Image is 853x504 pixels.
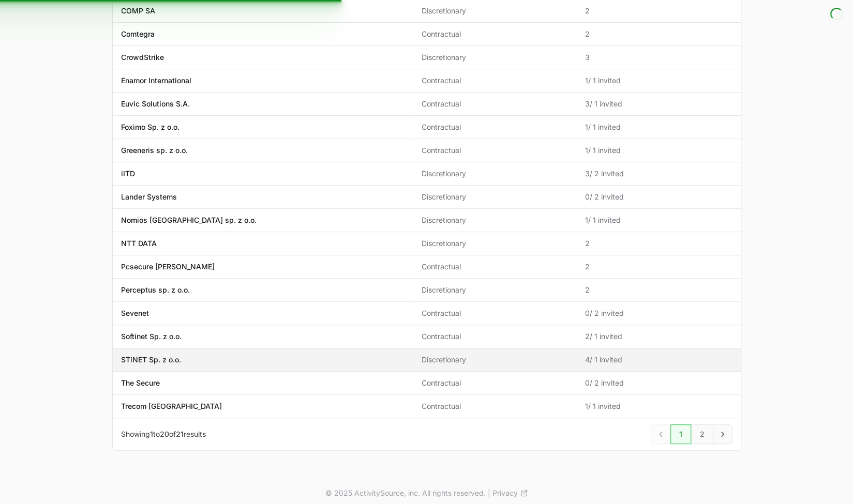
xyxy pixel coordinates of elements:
span: Contractual [422,262,568,272]
span: Discretionary [422,238,568,249]
span: | [488,488,490,498]
span: 20 [160,430,169,438]
p: Foximo Sp. z o.o. [121,122,179,132]
span: 1 / 1 invited [585,75,732,86]
span: Contractual [422,378,568,388]
span: Contractual [422,29,568,39]
span: Contractual [422,145,568,156]
span: Discretionary [422,215,568,225]
p: © 2025 ActivitySource, inc. All rights reserved. [325,488,486,498]
span: Discretionary [422,169,568,179]
p: Perceptus sp. z o.o. [121,285,190,295]
p: Greeneris sp. z o.o. [121,145,188,156]
span: 2 [585,6,732,16]
span: Contractual [422,99,568,109]
span: 1 [150,430,153,438]
span: 3 [585,52,732,63]
span: 2 [585,262,732,272]
span: Discretionary [422,192,568,202]
span: 2 [585,238,732,249]
p: Comtegra [121,29,155,39]
span: Contractual [422,401,568,411]
p: iITD [121,169,135,179]
p: Lander Systems [121,192,177,202]
span: Contractual [422,122,568,132]
span: 3 / 2 invited [585,169,732,179]
span: Discretionary [422,6,568,16]
span: 0 / 2 invited [585,378,732,388]
span: 4 / 1 invited [585,355,732,365]
span: 3 / 1 invited [585,99,732,109]
span: 2 [585,285,732,295]
p: The Secure [121,378,160,388]
span: Discretionary [422,355,568,365]
p: CrowdStrike [121,52,164,63]
span: 1 / 1 invited [585,145,732,156]
span: 21 [176,430,184,438]
span: 2 / 1 invited [585,331,732,342]
span: 2 [585,29,732,39]
span: Contractual [422,308,568,318]
a: 2 [691,424,713,444]
p: Trecom [GEOGRAPHIC_DATA] [121,401,222,411]
span: 1 / 1 invited [585,401,732,411]
p: Nomios [GEOGRAPHIC_DATA] sp. z o.o. [121,215,257,225]
p: Showing to of results [121,429,206,439]
span: 1 / 1 invited [585,122,732,132]
p: Softinet Sp. z o.o. [121,331,182,342]
span: 0 / 2 invited [585,192,732,202]
p: STiNET Sp. z o.o. [121,355,181,365]
p: Enamor International [121,75,191,86]
p: COMP SA [121,6,155,16]
p: NTT DATA [121,238,157,249]
p: Sevenet [121,308,149,318]
span: Contractual [422,331,568,342]
a: Next [713,424,732,444]
p: Euvic Solutions S.A. [121,99,190,109]
span: Discretionary [422,52,568,63]
span: Contractual [422,75,568,86]
span: 0 / 2 invited [585,308,732,318]
p: Pcsecure [PERSON_NAME] [121,262,215,272]
a: Privacy [492,488,528,498]
span: 1 / 1 invited [585,215,732,225]
a: 1 [670,424,691,444]
span: Discretionary [422,285,568,295]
